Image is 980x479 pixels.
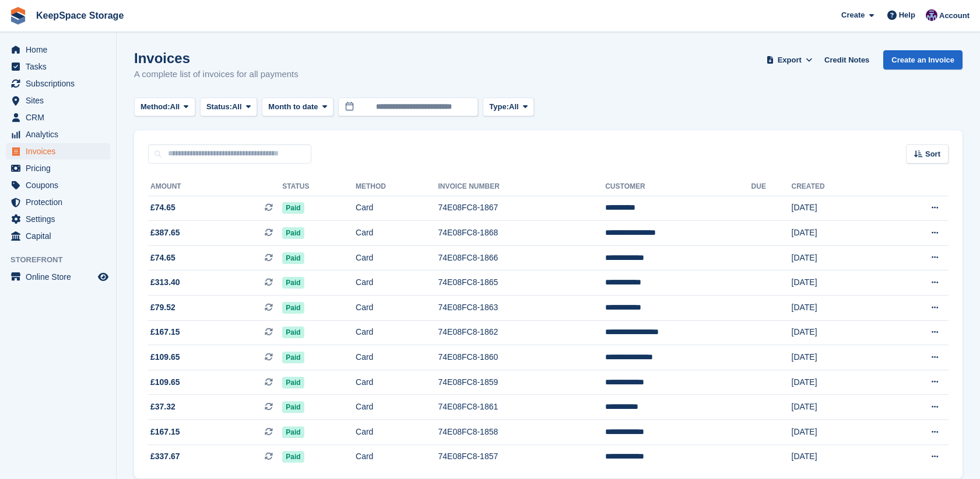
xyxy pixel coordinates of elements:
td: Card [356,420,438,445]
td: 74E08FC8-1860 [438,345,606,370]
span: Invoices [26,143,96,159]
td: Card [356,270,438,296]
th: Status [282,178,356,196]
span: £74.65 [150,252,175,264]
a: Preview store [96,270,110,284]
a: Credit Notes [820,50,874,70]
td: 74E08FC8-1866 [438,245,606,270]
span: Paid [282,451,304,463]
span: Paid [282,426,304,438]
td: 74E08FC8-1858 [438,420,606,445]
span: Sites [26,92,96,109]
span: Method: [140,101,170,113]
td: Card [356,345,438,370]
td: [DATE] [792,345,882,370]
button: Month to date [262,98,333,117]
span: Pricing [26,160,96,176]
span: Storefront [10,254,116,266]
p: A complete list of invoices for all payments [134,68,298,81]
span: Sort [925,148,940,160]
a: menu [6,160,110,176]
span: Protection [26,194,96,210]
a: Create an Invoice [883,50,963,70]
td: 74E08FC8-1857 [438,445,606,469]
td: Card [356,196,438,221]
span: All [232,101,242,113]
a: menu [6,211,110,227]
td: Card [356,370,438,395]
td: 74E08FC8-1863 [438,296,606,321]
span: Paid [282,302,304,314]
span: Subscriptions [26,75,96,92]
span: £167.15 [150,426,180,438]
a: menu [6,92,110,109]
span: £109.65 [150,376,180,388]
a: KeepSpace Storage [31,6,128,25]
td: [DATE] [792,420,882,445]
span: £109.65 [150,351,180,363]
a: menu [6,143,110,159]
span: Export [778,54,802,66]
span: Month to date [268,101,318,113]
td: 74E08FC8-1861 [438,395,606,420]
h1: Invoices [134,50,298,66]
span: £74.65 [150,202,175,214]
a: menu [6,58,110,75]
span: £387.65 [150,227,180,239]
td: [DATE] [792,370,882,395]
span: Type: [489,101,509,113]
td: 74E08FC8-1865 [438,270,606,296]
td: Card [356,296,438,321]
button: Export [764,50,815,70]
td: Card [356,245,438,270]
button: Method: All [134,98,195,117]
span: Paid [282,377,304,388]
button: Type: All [483,98,534,117]
span: CRM [26,109,96,126]
td: [DATE] [792,395,882,420]
span: Analytics [26,126,96,143]
a: menu [6,194,110,210]
a: menu [6,126,110,143]
a: menu [6,75,110,92]
span: Capital [26,228,96,244]
td: Card [356,445,438,469]
td: [DATE] [792,196,882,221]
td: [DATE] [792,296,882,321]
span: Paid [282,227,304,239]
td: 74E08FC8-1862 [438,320,606,345]
th: Amount [148,178,282,196]
img: stora-icon-8386f47178a22dfd0bd8f6a31ec36ba5ce8667c1dd55bd0f319d3a0aa187defe.svg [9,7,27,25]
span: All [170,101,180,113]
td: [DATE] [792,270,882,296]
span: £167.15 [150,326,180,338]
th: Customer [605,178,751,196]
a: menu [6,177,110,193]
span: All [509,101,519,113]
th: Created [792,178,882,196]
span: Settings [26,211,96,227]
td: 74E08FC8-1868 [438,221,606,246]
td: 74E08FC8-1867 [438,196,606,221]
td: 74E08FC8-1859 [438,370,606,395]
span: Paid [282,252,304,264]
span: £313.40 [150,276,180,289]
span: Help [899,9,915,21]
span: Coupons [26,177,96,193]
td: Card [356,320,438,345]
a: menu [6,269,110,285]
span: Tasks [26,58,96,75]
a: menu [6,109,110,126]
td: [DATE] [792,221,882,246]
button: Status: All [200,98,257,117]
a: menu [6,41,110,58]
span: £79.52 [150,301,175,314]
td: Card [356,221,438,246]
span: Paid [282,202,304,214]
td: [DATE] [792,320,882,345]
span: Online Store [26,269,96,285]
span: Account [939,10,970,22]
span: £37.32 [150,401,175,413]
span: £337.67 [150,450,180,463]
td: [DATE] [792,445,882,469]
